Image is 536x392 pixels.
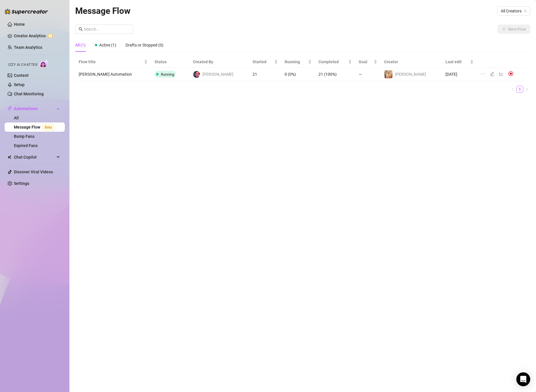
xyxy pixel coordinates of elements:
td: 0 (0%) [281,68,315,81]
span: team [524,9,527,13]
span: search [79,27,83,31]
th: Creator [381,56,442,68]
td: [PERSON_NAME] Automation [75,68,151,81]
span: Last edit [445,59,469,65]
span: thunderbolt [8,106,12,111]
td: 21 [249,68,281,81]
button: right [523,86,530,93]
a: Settings [14,181,29,186]
a: Setup [14,82,25,87]
span: [PERSON_NAME] [202,71,233,77]
span: [PERSON_NAME] [395,72,426,77]
span: Started [253,59,273,65]
div: Drafts or Stopped (0) [126,42,163,48]
a: All [14,116,19,120]
th: Running [281,56,315,68]
img: Chat Copilot [8,155,11,159]
span: Goal [359,59,373,65]
button: New Flow [498,25,530,34]
th: Flow title [75,56,151,68]
li: Previous Page [509,86,516,93]
span: All Creators [501,7,527,15]
article: Message Flow [75,4,130,18]
span: Flow title [79,59,143,65]
a: Discover Viral Videos [14,170,53,174]
th: Started [249,56,281,68]
span: Beta [43,124,54,131]
a: Home [14,22,25,27]
a: Bump Fans [14,134,34,139]
button: left [509,86,516,93]
img: logo-BBDzfeDw.svg [5,9,48,14]
th: Goal [355,56,381,68]
a: 1 [517,86,523,92]
span: Chat Copilot [14,153,55,162]
span: line-chart [499,72,504,76]
th: Created By [189,56,249,68]
a: Chat Monitoring [14,92,44,96]
span: Automations [14,104,55,113]
span: Active (1) [99,43,116,47]
th: Status [151,56,189,68]
span: Running [161,72,174,77]
td: 21 (100%) [315,68,355,81]
td: — [355,68,381,81]
img: Anthia [384,70,393,78]
span: Izzy AI Chatter [8,62,37,68]
img: AI Chatter [40,60,49,68]
img: svg%3e [508,71,513,76]
img: Jay Richardson [193,71,200,78]
span: right [525,88,528,91]
a: Content [14,73,29,78]
a: Message FlowBeta [14,125,57,129]
div: All (1) [75,42,86,48]
input: Search... [84,26,130,32]
a: Expired Fans [14,143,38,148]
td: [DATE] [442,68,477,81]
span: ellipsis [480,72,485,76]
a: Team Analytics [14,45,42,50]
div: Open Intercom Messenger [516,372,530,386]
th: Last edit [442,56,477,68]
span: Running [285,59,307,65]
span: Completed [318,59,347,65]
li: 1 [516,86,523,93]
span: left [511,88,515,91]
th: Completed [315,56,355,68]
a: Creator Analytics exclamation-circle [14,31,60,40]
span: edit [490,72,494,76]
li: Next Page [523,86,530,93]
